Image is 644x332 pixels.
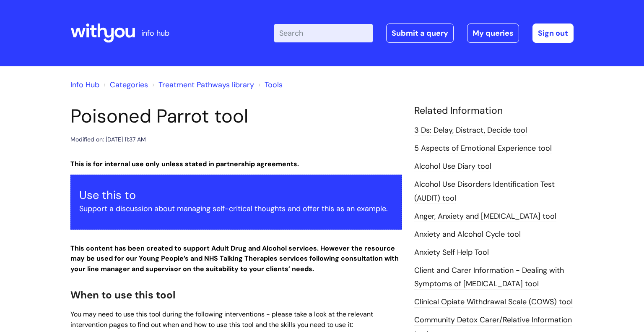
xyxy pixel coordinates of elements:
[70,134,146,145] div: Modified on: [DATE] 11:37 AM
[70,159,299,168] strong: This is for internal use only unless stated in partnership agreements.
[70,288,175,301] span: When to use this tool
[70,80,99,90] a: Info Hub
[265,80,283,90] a: Tools
[79,202,393,215] p: Support a discussion about managing self-critical thoughts and offer this as an example.
[110,80,148,90] a: Categories
[414,161,491,172] a: Alcohol Use Diary tool
[386,24,454,43] a: Submit a query
[467,24,519,43] a: My queries
[414,297,573,308] a: Clinical Opiate Withdrawal Scale (COWS) tool
[70,244,399,274] strong: This content has been created to support Adult Drug and Alcohol services. However the resource ma...
[274,24,574,43] div: | -
[414,105,574,117] h4: Related Information
[101,78,148,91] li: Solution home
[414,179,555,204] a: Alcohol Use Disorders Identification Test (AUDIT) tool
[150,78,254,91] li: Treatment Pathways library
[70,310,373,329] span: You may need to use this tool during the following interventions - please take a look at the rele...
[256,78,283,91] li: Tools
[141,26,169,40] p: info hub
[414,247,489,258] a: Anxiety Self Help Tool
[414,211,556,222] a: Anger, Anxiety and [MEDICAL_DATA] tool
[70,105,402,128] h1: Poisoned Parrot tool
[414,143,552,154] a: 5 Aspects of Emotional Experience tool
[158,80,254,90] a: Treatment Pathways library
[414,229,521,240] a: Anxiety and Alcohol Cycle tool
[414,125,527,136] a: 3 Ds: Delay, Distract, Decide tool
[532,24,574,43] a: Sign out
[79,188,393,202] h3: Use this to
[274,24,373,42] input: Search
[414,265,564,290] a: Client and Carer Information - Dealing with Symptoms of [MEDICAL_DATA] tool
